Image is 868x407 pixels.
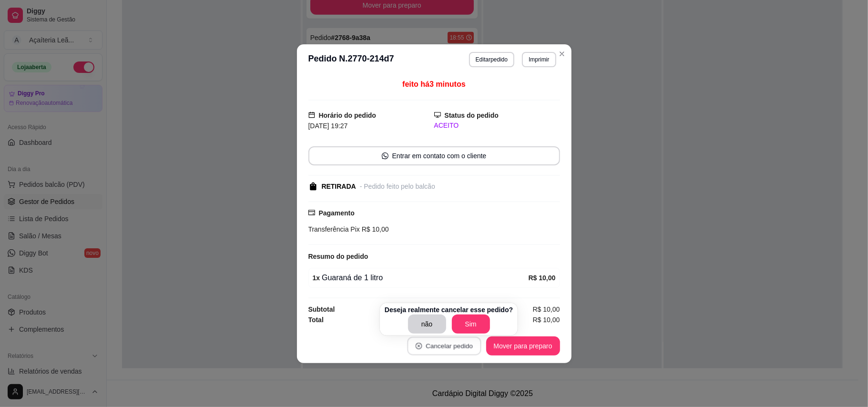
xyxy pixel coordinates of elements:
button: Close [554,46,570,61]
div: ACEITO [434,121,560,131]
button: close-circleCancelar pedido [407,336,481,355]
span: R$ 10,00 [533,304,560,315]
button: whats-appEntrar em contato com o cliente [308,146,560,165]
strong: Status do pedido [445,112,499,119]
span: whats-app [382,153,388,159]
button: Imprimir [522,52,556,67]
strong: Pagamento [319,209,355,217]
button: Editarpedido [469,52,514,67]
strong: Horário do pedido [319,112,377,119]
span: calendar [308,112,315,118]
button: não [408,315,446,334]
strong: R$ 10,00 [529,274,556,282]
span: Transferência Pix [308,225,360,233]
span: R$ 10,00 [360,225,389,233]
span: desktop [434,112,441,118]
h3: Pedido N. 2770-214d7 [308,52,394,67]
p: Deseja realmente cancelar esse pedido? [385,305,513,315]
div: RETIRADA [322,182,356,192]
span: close-circle [415,343,422,349]
div: Guaraná de 1 litro [313,272,529,284]
span: R$ 10,00 [533,315,560,325]
strong: 1 x [313,274,320,282]
strong: Total [308,316,324,324]
span: credit-card [308,209,315,216]
strong: Resumo do pedido [308,253,368,260]
strong: Subtotal [308,305,335,313]
button: Mover para preparo [486,336,560,356]
button: Sim [452,315,490,334]
div: - Pedido feito pelo balcão [360,182,435,192]
span: [DATE] 19:27 [308,122,348,130]
span: feito há 3 minutos [402,80,465,88]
